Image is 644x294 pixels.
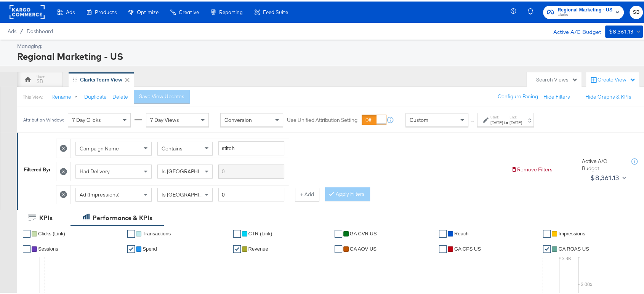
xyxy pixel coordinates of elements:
a: ✔ [233,228,241,236]
span: Clarks [557,11,612,17]
span: SB [633,6,640,15]
span: ↑ [469,118,476,121]
button: Hide Filters [543,92,570,99]
span: Ad (Impressions) [80,190,120,197]
label: Use Unified Attribution Setting: [287,115,359,122]
button: Hide Graphs & KPIs [585,92,631,99]
span: Spend [143,244,157,250]
a: ✔ [439,244,447,251]
span: Contains [162,144,183,150]
a: ✔ [233,244,241,251]
span: GA CVR US [350,229,377,235]
div: $8,361.13 [609,26,634,35]
span: Ads [8,27,16,33]
span: 7 Day Views [150,115,179,122]
span: Is [GEOGRAPHIC_DATA] [162,190,220,197]
span: 7 Day Clicks [72,115,101,122]
div: $8,361.13 [590,171,619,182]
span: Revenue [248,244,268,250]
div: Clarks Team View [80,75,122,82]
span: Feed Suite [263,8,288,14]
div: KPIs [39,212,53,221]
span: Clicks (Link) [38,229,65,235]
button: Remove Filters [511,165,553,172]
div: Active A/C Budget [545,24,601,35]
button: Duplicate [84,92,107,99]
a: ✔ [335,244,342,251]
a: ✔ [127,228,135,236]
div: Active A/C Budget [582,156,624,170]
div: Filtered By: [24,165,50,172]
div: This View: [23,93,43,99]
span: Optimize [137,8,159,14]
span: Regional Marketing - US [557,5,612,13]
button: Configure Pacing [492,88,543,102]
span: Transactions [143,229,171,235]
input: Enter a search term [218,163,284,177]
div: [DATE] [509,118,522,124]
span: CTR (Link) [248,229,272,235]
button: Delete [112,92,128,99]
span: Products [95,8,117,14]
a: ✔ [127,244,135,251]
a: ✔ [543,244,551,251]
button: $8,361.13 [587,170,628,182]
div: Drag to reorder tab [72,76,77,80]
label: Start: [490,113,503,118]
div: Attribution Window: [23,116,64,121]
input: Enter a search term [218,140,284,154]
button: Rename [46,89,86,102]
span: Campaign Name [80,144,119,150]
div: Regional Marketing - US [17,48,641,61]
div: Create View [598,75,636,82]
a: ✔ [335,228,342,236]
a: ✔ [23,244,30,251]
div: Managing: [17,41,641,48]
a: ✔ [23,228,30,236]
span: Sessions [38,244,58,250]
span: Impressions [558,229,585,235]
span: Is [GEOGRAPHIC_DATA] [162,166,220,173]
span: Reach [454,229,469,235]
div: Performance & KPIs [93,212,152,221]
a: Dashboard [27,27,53,33]
span: GA CPS US [454,244,481,250]
input: Enter a number [218,186,284,200]
span: Reporting [219,8,243,14]
div: SB [37,76,43,83]
button: + Add [295,186,319,200]
a: ✔ [543,228,551,236]
button: $8,361.13 [605,24,643,36]
button: SB [630,4,643,18]
span: GA ROAS US [558,244,589,250]
div: [DATE] [490,118,503,124]
strong: to [503,118,509,124]
button: Regional Marketing - USClarks [543,4,624,18]
div: Search Views [536,75,578,82]
span: Conversion [224,115,252,122]
span: GA AOV US [350,244,376,250]
span: Ads [66,8,75,14]
span: Custom [410,115,428,122]
span: / [16,27,27,33]
span: Creative [179,8,199,14]
span: Had Delivery [80,166,110,173]
label: End: [509,113,522,118]
a: ✔ [439,228,447,236]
